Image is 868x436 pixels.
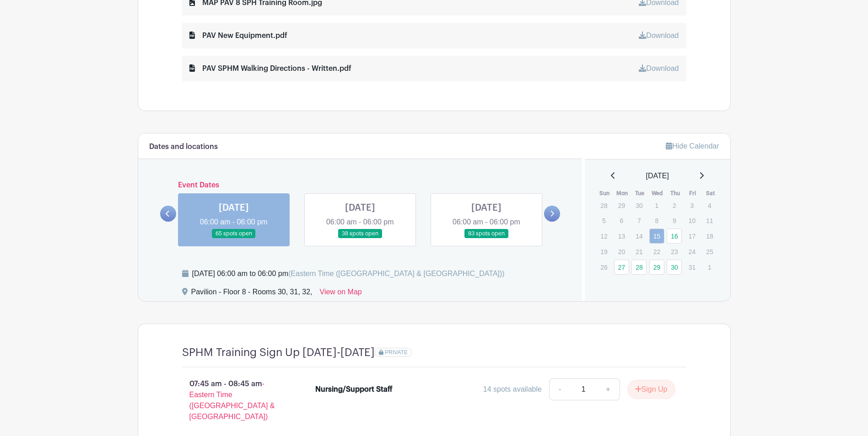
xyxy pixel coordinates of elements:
[702,229,717,243] p: 18
[667,213,682,228] p: 9
[684,189,702,198] th: Fri
[597,378,620,400] a: +
[315,384,393,395] div: Nursing/Support Staff
[167,375,301,426] p: 07:45 am - 08:45 am
[614,213,629,228] p: 6
[667,245,682,259] p: 23
[649,198,664,213] p: 1
[596,229,611,243] p: 12
[649,229,664,244] a: 15
[685,260,700,274] p: 31
[182,346,375,359] h4: SPHM Training Sign Up [DATE]-[DATE]
[191,287,313,301] div: Pavilion - Floor 8 - Rooms 30, 31, 32,
[685,245,700,259] p: 24
[596,213,611,228] p: 5
[631,198,647,213] p: 30
[702,198,717,213] p: 4
[649,189,667,198] th: Wed
[596,260,611,274] p: 26
[596,245,611,259] p: 19
[189,380,275,420] span: - Eastern Time ([GEOGRAPHIC_DATA] & [GEOGRAPHIC_DATA])
[614,260,629,275] a: 27
[646,170,669,181] span: [DATE]
[614,189,631,198] th: Mon
[596,189,614,198] th: Sun
[614,198,629,213] p: 29
[631,213,647,228] p: 7
[631,229,647,243] p: 14
[667,198,682,213] p: 2
[639,32,679,39] a: Download
[649,260,664,275] a: 29
[702,245,717,259] p: 25
[667,260,682,275] a: 30
[614,229,629,243] p: 13
[666,189,684,198] th: Thu
[549,378,570,400] a: -
[667,229,682,244] a: 16
[701,189,719,198] th: Sat
[627,380,675,399] button: Sign Up
[631,245,647,259] p: 21
[685,213,700,228] p: 10
[639,64,679,72] a: Download
[149,143,218,151] h6: Dates and locations
[596,198,611,213] p: 28
[189,63,351,74] div: PAV SPHM Walking Directions - Written.pdf
[189,30,287,41] div: PAV New Equipment.pdf
[192,268,505,279] div: [DATE] 06:00 am to 06:00 pm
[288,270,505,277] span: (Eastern Time ([GEOGRAPHIC_DATA] & [GEOGRAPHIC_DATA]))
[631,189,649,198] th: Tue
[385,349,408,356] span: PRIVATE
[483,384,542,395] div: 14 spots available
[631,260,647,275] a: 28
[685,229,700,243] p: 17
[685,198,700,213] p: 3
[702,213,717,228] p: 11
[702,260,717,274] p: 1
[666,142,719,150] a: Hide Calendar
[649,245,664,259] p: 22
[614,245,629,259] p: 20
[320,287,362,301] a: View on Map
[649,213,664,228] p: 8
[176,181,545,190] h6: Event Dates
